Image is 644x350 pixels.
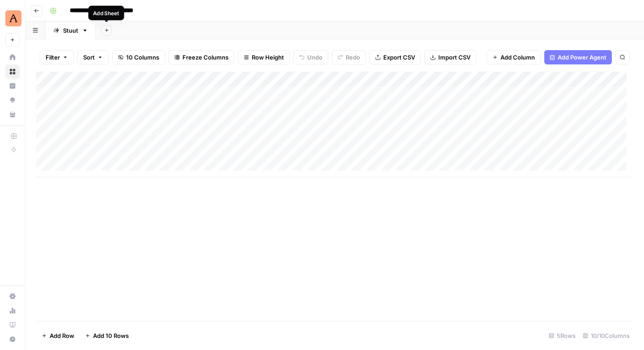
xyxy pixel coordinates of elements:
button: Add Column [487,50,541,64]
div: 5 Rows [545,329,579,343]
button: Freeze Columns [169,50,234,64]
a: Your Data [5,107,20,122]
span: Add Column [500,53,535,62]
span: Row Height [252,53,284,62]
span: 10 Columns [126,53,159,62]
button: Help + Support [5,332,20,346]
span: Sort [83,53,95,62]
button: Filter [40,50,74,64]
span: Undo [307,53,322,62]
button: Workspace: Animalz [5,7,20,30]
span: Freeze Columns [182,53,229,62]
button: Import CSV [424,50,476,64]
a: Learning Hub [5,318,20,332]
button: Add Power Agent [544,50,612,64]
button: Add Row [36,329,80,343]
a: Settings [5,289,20,303]
span: Export CSV [383,53,415,62]
a: Insights [5,79,20,93]
div: 10/10 Columns [579,329,633,343]
button: Redo [332,50,366,64]
div: Add Sheet [93,9,119,17]
a: Usage [5,303,20,318]
button: Row Height [238,50,290,64]
span: Add 10 Rows [93,331,129,340]
span: Add Row [50,331,74,340]
div: Stuut [63,26,78,35]
button: Add 10 Rows [80,329,134,343]
span: Import CSV [438,53,470,62]
button: 10 Columns [112,50,165,64]
a: Home [5,50,20,64]
a: Opportunities [5,93,20,107]
a: Stuut [46,21,96,39]
a: Browse [5,64,20,79]
span: Add Power Agent [558,53,606,62]
img: Animalz Logo [5,10,21,26]
span: Filter [46,53,60,62]
button: Undo [293,50,328,64]
button: Export CSV [369,50,421,64]
span: Redo [346,53,360,62]
button: Sort [77,50,109,64]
